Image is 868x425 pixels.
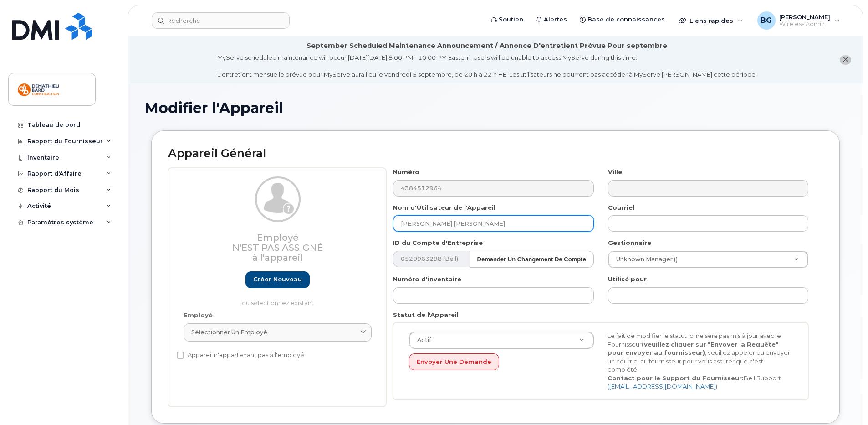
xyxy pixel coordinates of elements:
label: Statut de l'Appareil [393,311,459,319]
div: September Scheduled Maintenance Announcement / Annonce D'entretient Prévue Pour septembre [306,41,667,51]
span: Actif [412,336,431,344]
input: Appareil n'appartenant pas à l'employé [177,352,184,359]
label: Nom d'Utilisateur de l'Appareil [393,203,495,212]
a: Actif [409,332,593,348]
div: MyServe scheduled maintenance will occur [DATE][DATE] 8:00 PM - 10:00 PM Eastern. Users will be u... [217,53,757,79]
button: Demander un Changement de Compte [470,251,594,268]
div: Le fait de modifier le statut ici ne sera pas mis à jour avec le Fournisseur , veuillez appeler o... [601,332,799,391]
h3: Employé [184,233,372,263]
strong: Demander un Changement de Compte [477,256,586,263]
strong: Contact pour le Support du Fournisseur: [608,374,744,382]
p: ou sélectionnez existant [184,299,372,307]
button: close notification [840,55,851,65]
label: Numéro d'inventaire [393,275,461,284]
label: Employé [184,311,213,320]
label: Appareil n'appartenant pas à l'employé [177,350,304,361]
h1: Modifier l'Appareil [144,100,847,116]
a: Sélectionner un employé [184,323,372,342]
label: ID du Compte d'Entreprise [393,238,483,247]
span: N'est pas assigné [232,242,323,253]
label: Utilisé pour [608,275,647,284]
label: Gestionnaire [608,238,651,247]
label: Ville [608,168,622,176]
span: Sélectionner un employé [191,328,267,337]
label: Courriel [608,203,634,212]
a: Unknown Manager () [608,251,808,268]
a: Créer nouveau [245,271,310,288]
strong: (veuillez cliquer sur "Envoyer la Requête" pour envoyer au fournisseur) [608,341,778,357]
span: Unknown Manager () [611,255,678,264]
button: Envoyer une Demande [409,353,499,370]
h2: Appareil Général [168,147,823,160]
span: à l'appareil [252,252,303,263]
a: [EMAIL_ADDRESS][DOMAIN_NAME] [609,383,715,390]
label: Numéro [393,168,419,176]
